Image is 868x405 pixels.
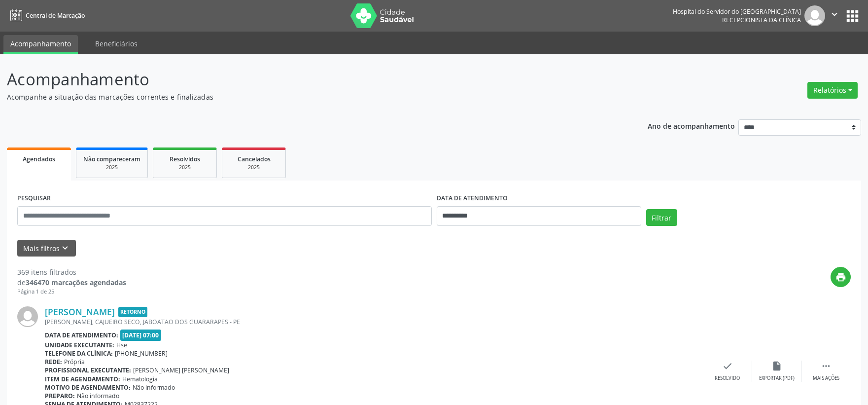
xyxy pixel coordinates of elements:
[437,191,508,206] label: DATA DE ATENDIMENTO
[831,267,851,287] button: print
[26,11,85,20] span: Central de Marcação
[835,272,846,283] i: print
[3,35,78,54] a: Acompanhamento
[825,5,844,26] button: 
[160,164,209,171] div: 2025
[60,243,70,254] i: keyboard_arrow_down
[83,155,140,163] span: Não compareceram
[83,164,140,171] div: 2025
[45,366,131,374] b: Profissional executante:
[722,16,801,24] span: Recepcionista da clínica
[807,82,858,99] button: Relatórios
[7,7,85,24] a: Central de Marcação
[771,361,782,371] i: insert_drive_file
[133,366,229,374] span: [PERSON_NAME] [PERSON_NAME]
[64,358,85,366] span: Própria
[17,191,51,206] label: PESQUISAR
[759,375,795,382] div: Exportar (PDF)
[45,375,120,383] b: Item de agendamento:
[115,349,168,358] span: [PHONE_NUMBER]
[7,67,605,92] p: Acompanhamento
[45,358,62,366] b: Rede:
[844,7,861,25] button: apps
[804,5,825,26] img: img
[17,267,126,277] div: 369 itens filtrados
[116,341,127,349] span: Hse
[170,155,200,163] span: Resolvidos
[238,155,271,163] span: Cancelados
[45,331,118,339] b: Data de atendimento:
[7,92,605,102] p: Acompanhe a situação das marcações correntes e finalizadas
[45,306,115,317] a: [PERSON_NAME]
[17,277,126,288] div: de
[646,209,677,226] button: Filtrar
[673,7,801,16] div: Hospital do Servidor do [GEOGRAPHIC_DATA]
[715,375,740,382] div: Resolvido
[77,392,119,400] span: Não informado
[45,383,131,392] b: Motivo de agendamento:
[45,392,75,400] b: Preparo:
[821,361,832,371] i: 
[229,164,278,171] div: 2025
[120,330,162,341] span: [DATE] 07:00
[23,155,55,163] span: Agendados
[118,307,147,317] span: Retorno
[813,375,839,382] div: Mais ações
[45,341,114,349] b: Unidade executante:
[26,278,126,287] strong: 346470 marcações agendadas
[829,9,840,20] i: 
[648,119,735,132] p: Ano de acompanhamento
[133,383,175,392] span: Não informado
[88,35,144,52] a: Beneficiários
[122,375,158,383] span: Hematologia
[17,240,76,257] button: Mais filtroskeyboard_arrow_down
[45,349,113,358] b: Telefone da clínica:
[17,306,38,327] img: img
[17,288,126,296] div: Página 1 de 25
[722,361,733,371] i: check
[45,318,703,326] div: [PERSON_NAME], CAJUEIRO SECO, JABOATAO DOS GUARARAPES - PE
